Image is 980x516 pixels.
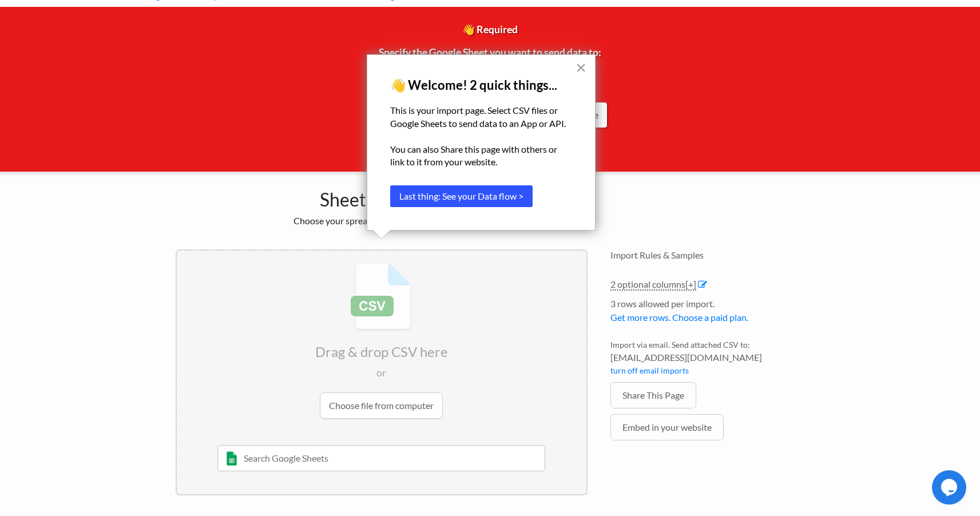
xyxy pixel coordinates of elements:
a: Share This Page [610,382,696,408]
h4: Import Rules & Samples [610,249,805,260]
button: Close [576,58,586,77]
a: 2 optional columns[+] [610,279,696,291]
h2: Choose your spreadsheet below to import. [176,215,588,226]
p: 👋 Welcome! 2 quick things... [390,78,572,93]
span: [EMAIL_ADDRESS][DOMAIN_NAME] [610,351,805,364]
a: Embed in your website [610,414,724,440]
p: You can also Share this page with others or link to it from your website. [390,143,572,169]
iframe: chat widget [932,470,969,505]
li: 3 rows allowed per import. [610,297,805,330]
span: 👋 Required Specify the Google Sheet you want to send data to: [372,23,608,117]
h1: Sheet Import [176,183,588,211]
li: Import via email. Send attached CSV to: [610,339,805,382]
span: [+] [685,279,696,289]
button: Last thing: See your Data flow > [390,185,533,207]
a: Get more rows. Choose a paid plan. [610,312,748,323]
input: Search Google Sheets [217,445,545,471]
a: turn off email imports [610,366,689,375]
p: This is your import page. Select CSV files or Google Sheets to send data to an App or API. [390,104,572,130]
